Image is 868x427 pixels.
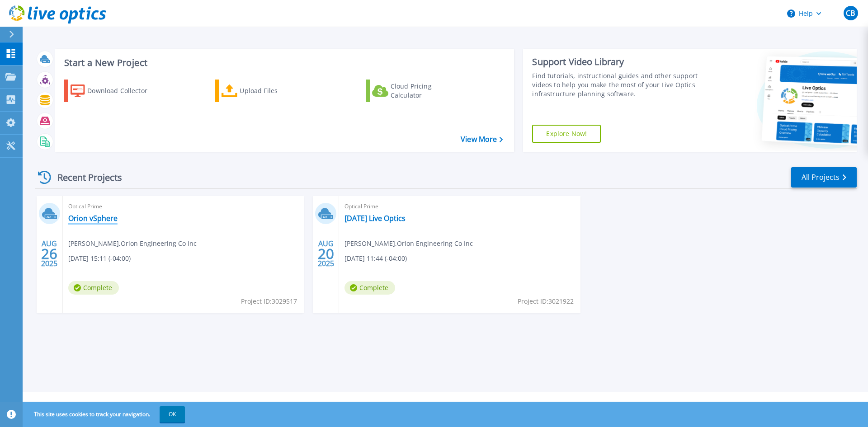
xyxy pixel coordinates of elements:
[25,406,185,422] span: This site uses cookies to track your navigation.
[317,237,335,270] div: AUG 2025
[344,202,575,211] span: Optical Prime
[215,80,316,102] a: Upload Files
[64,58,503,68] h3: Start a New Project
[318,250,334,258] span: 20
[68,239,197,249] span: [PERSON_NAME] , Orion Engineering Co Inc
[41,250,57,258] span: 26
[846,9,855,17] span: CB
[461,135,503,144] a: View More
[241,296,297,306] span: Project ID: 3029517
[344,253,407,263] span: [DATE] 11:44 (-04:00)
[68,202,298,211] span: Optical Prime
[518,296,574,306] span: Project ID: 3021922
[68,253,131,263] span: [DATE] 15:11 (-04:00)
[41,237,58,270] div: AUG 2025
[366,80,467,102] a: Cloud Pricing Calculator
[532,125,601,143] a: Explore Now!
[344,239,473,249] span: [PERSON_NAME] , Orion Engineering Co Inc
[68,281,119,295] span: Complete
[68,214,118,223] a: Orion vSphere
[160,406,185,422] button: OK
[64,80,165,102] a: Download Collector
[532,56,702,68] div: Support Video Library
[344,281,395,295] span: Complete
[791,167,857,188] a: All Projects
[87,82,160,100] div: Download Collector
[532,71,702,99] div: Find tutorials, instructional guides and other support videos to help you make the most of your L...
[35,166,134,188] div: Recent Projects
[344,214,406,223] a: [DATE] Live Optics
[391,82,463,100] div: Cloud Pricing Calculator
[240,82,312,100] div: Upload Files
